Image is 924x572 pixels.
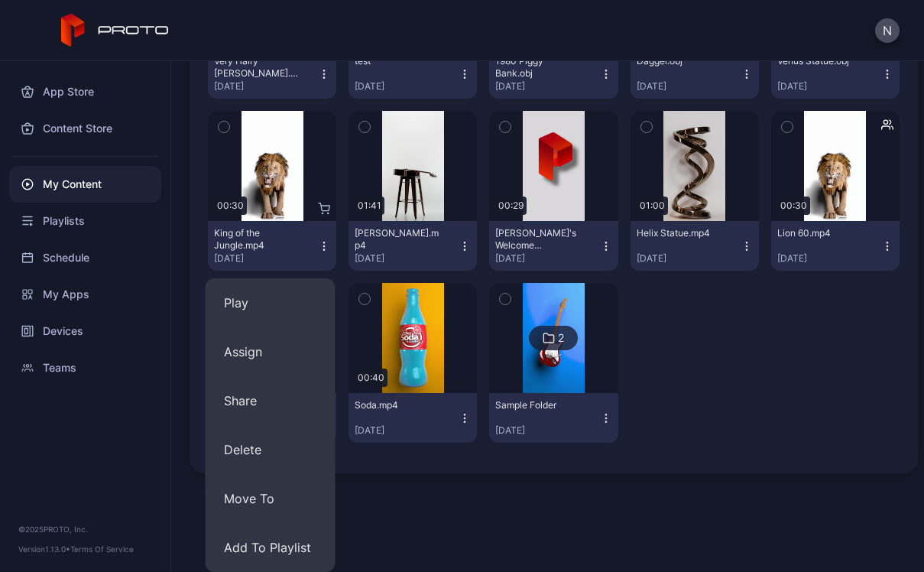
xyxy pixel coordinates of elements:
div: [DATE] [355,424,459,437]
div: [DATE] [637,252,741,265]
div: Lion 60.mp4 [777,227,861,239]
div: [DATE] [777,80,881,93]
button: test[DATE] [349,49,477,99]
div: [DATE] [637,80,741,93]
button: Delete [206,425,336,474]
a: My Content [9,166,161,203]
div: Helix Statue.mp4 [637,227,721,239]
button: N [875,18,900,43]
div: King of the Jungle.mp4 [214,227,298,252]
div: [DATE] [214,252,318,265]
button: Helix Statue.mp4[DATE] [631,221,759,271]
div: [DATE] [495,252,599,265]
a: My Apps [9,276,161,313]
div: [DATE] [214,80,318,93]
button: Venus Statue.obj[DATE] [771,49,900,99]
div: 2 [558,331,564,345]
div: Very Hairy Jerry.mp4 [214,55,298,80]
button: [PERSON_NAME]'s Welcome Video.mp4[DATE] [489,221,618,271]
div: [DATE] [495,80,599,93]
div: Dagger.obj [637,55,721,67]
button: Soda.mp4[DATE] [349,393,477,443]
button: Sample Folder[DATE] [489,393,618,443]
button: King of the Jungle.mp4[DATE] [208,221,336,271]
div: test [355,55,439,67]
a: Content Store [9,110,161,147]
a: Devices [9,313,161,349]
div: Venus Statue.obj [777,55,861,67]
button: [PERSON_NAME].mp4[DATE] [349,221,477,271]
div: © 2025 PROTO, Inc. [18,523,152,535]
button: Dagger.obj[DATE] [631,49,759,99]
span: Version 1.13.0 • [18,544,70,554]
a: Playlists [9,203,161,239]
div: 1980 Piggy Bank.obj [495,55,579,80]
div: [DATE] [355,80,459,93]
a: Schedule [9,239,161,276]
div: Soda.mp4 [355,399,439,411]
div: Sample Folder [495,399,579,411]
div: [DATE] [495,424,599,437]
button: Lion 60.mp4[DATE] [771,221,900,271]
button: Assign [206,327,336,376]
button: Play [206,278,336,327]
button: Add To Playlist [206,523,336,572]
div: [DATE] [777,252,881,265]
a: Teams [9,349,161,386]
div: David's Welcome Video.mp4 [495,227,579,252]
div: [DATE] [355,252,459,265]
div: BillyM Silhouette.mp4 [355,227,439,252]
a: App Store [9,73,161,110]
button: 1980 Piggy Bank.obj[DATE] [489,49,618,99]
button: Move To [206,474,336,523]
a: Terms Of Service [70,544,134,554]
button: Share [206,376,336,425]
button: Very Hairy [PERSON_NAME].mp4[DATE] [208,49,336,99]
